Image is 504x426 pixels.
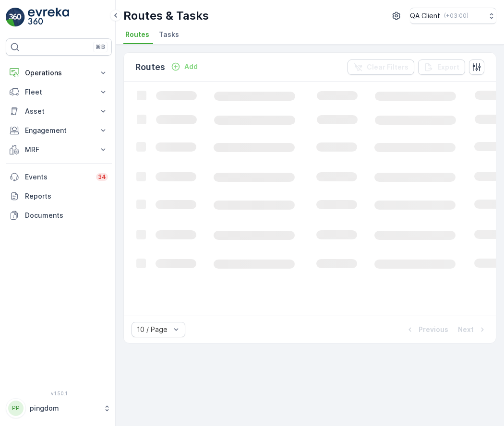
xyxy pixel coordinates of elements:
p: Next [458,325,474,334]
p: 34 [98,173,106,181]
span: Tasks [159,30,179,39]
p: Reports [25,191,108,201]
p: MRF [25,145,93,154]
button: Clear Filters [348,59,414,75]
button: MRF [6,140,112,159]
span: Routes [125,30,149,39]
p: QA Client [410,11,440,21]
a: Documents [6,206,112,225]
a: Reports [6,187,112,206]
p: Previous [419,325,448,334]
p: ⌘B [96,43,105,51]
button: Fleet [6,83,112,102]
p: Asset [25,106,93,116]
p: Operations [25,68,93,78]
div: PP [8,401,24,416]
p: Export [437,62,459,72]
p: Routes & Tasks [123,8,209,24]
img: logo [6,8,25,27]
button: Engagement [6,121,112,140]
button: Next [457,324,488,335]
button: Add [167,61,202,72]
img: logo_light-DOdMpM7g.png [28,8,69,27]
p: Fleet [25,87,93,97]
p: Add [184,62,198,71]
button: Asset [6,102,112,121]
button: QA Client(+03:00) [410,8,496,24]
p: Engagement [25,126,93,135]
button: PPpingdom [6,398,112,418]
p: Documents [25,211,108,220]
a: Events34 [6,167,112,187]
p: Events [25,172,90,182]
p: pingdom [30,403,98,413]
p: ( +03:00 ) [444,12,468,20]
p: Clear Filters [367,62,408,72]
button: Previous [404,324,449,335]
button: Operations [6,63,112,83]
span: v 1.50.1 [6,390,112,396]
p: Routes [135,60,165,74]
button: Export [418,59,465,75]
